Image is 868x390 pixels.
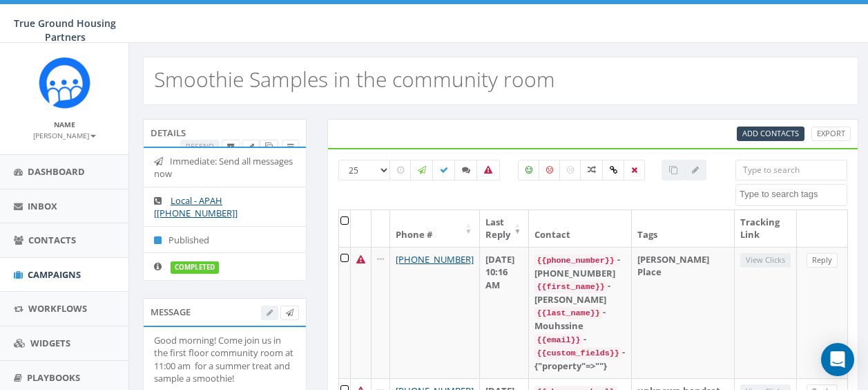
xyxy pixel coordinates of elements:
[534,279,626,306] div: - [PERSON_NAME]
[534,281,608,293] code: {{first_name}}
[534,334,584,346] code: {{email}}
[624,160,645,180] label: Removed
[807,253,838,268] a: Reply
[480,210,529,247] th: Last Reply: activate to sort column ascending
[154,157,170,166] i: Immediate: Send all messages now
[30,337,70,349] span: Widgets
[154,194,238,220] a: Local - APAH [[PHONE_NUMBER]]
[286,307,293,317] span: Send Test Message
[154,236,168,245] i: Published
[534,307,603,319] code: {{last_name}}
[33,131,96,140] small: [PERSON_NAME]
[811,127,851,141] a: Export
[265,141,273,151] span: Clone Campaign
[396,253,474,266] a: [PHONE_NUMBER]
[821,343,854,376] div: Open Intercom Messenger
[737,127,804,141] a: Add Contacts
[735,160,847,180] input: Type to search
[144,226,306,254] li: Published
[534,253,626,279] div: - [PHONE_NUMBER]
[534,347,622,360] code: {{custom_fields}}
[39,57,90,109] img: Rally_Corp_Logo_1.png
[171,261,219,274] label: completed
[143,119,307,147] div: Details
[410,160,434,180] label: Sending
[529,210,632,247] th: Contact
[27,371,80,384] span: Playbooks
[632,247,735,378] td: [PERSON_NAME] Place
[518,160,540,180] label: Positive
[28,302,87,315] span: Workflows
[28,234,76,246] span: Contacts
[432,160,456,180] label: Delivered
[28,268,81,281] span: Campaigns
[54,120,75,129] small: Name
[602,160,625,180] label: Link Clicked
[534,306,626,332] div: - Mouhssine
[534,346,626,372] div: - {"property"=>""}
[539,160,561,180] label: Negative
[742,128,799,138] span: Add Contacts
[144,148,306,187] li: Immediate: Send all messages now
[390,210,480,247] th: Phone #: activate to sort column ascending
[580,160,604,180] label: Mixed
[534,333,626,346] div: -
[735,210,797,247] th: Tracking Link
[227,141,235,151] span: Archive Campaign
[33,129,96,141] a: [PERSON_NAME]
[534,254,617,267] code: {{phone_number}}
[28,200,57,212] span: Inbox
[480,247,529,378] td: [DATE] 10:16 AM
[742,128,799,138] span: CSV files only
[740,188,847,201] textarea: Search
[454,160,478,180] label: Replied
[559,160,581,180] label: Neutral
[143,298,307,326] div: Message
[287,141,293,151] span: View Campaign Delivery Statistics
[248,141,254,151] span: Edit Campaign Title
[28,165,85,178] span: Dashboard
[476,160,500,180] label: Bounced
[14,17,116,44] span: True Ground Housing Partners
[389,160,412,180] label: Pending
[154,68,555,91] h2: Smoothie Samples in the community room
[632,210,735,247] th: Tags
